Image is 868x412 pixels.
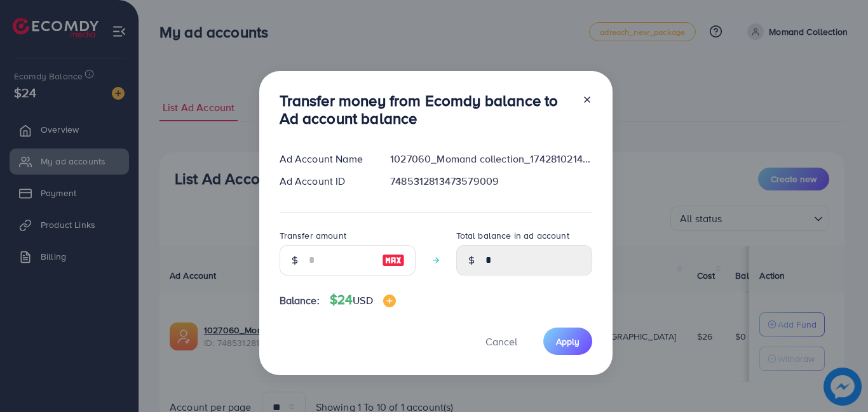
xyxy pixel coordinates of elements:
[382,253,405,268] img: image
[456,229,569,242] label: Total balance in ad account
[380,152,602,166] div: 1027060_Momand collection_1742810214189
[543,328,592,355] button: Apply
[280,293,320,308] span: Balance:
[269,174,381,189] div: Ad Account ID
[269,152,381,166] div: Ad Account Name
[380,174,602,189] div: 7485312813473579009
[556,335,580,348] span: Apply
[485,335,517,349] span: Cancel
[353,293,372,307] span: USD
[470,328,533,355] button: Cancel
[280,91,572,128] h3: Transfer money from Ecomdy balance to Ad account balance
[330,292,396,308] h4: $24
[383,295,396,307] img: image
[280,229,346,242] label: Transfer amount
